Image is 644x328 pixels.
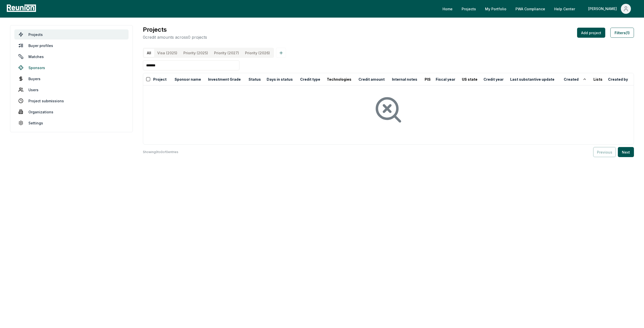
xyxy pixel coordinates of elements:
button: Next [618,147,634,157]
button: Fiscal year [435,74,456,84]
a: Buyers [14,74,129,84]
button: Status [248,74,262,84]
button: Days in status [266,74,294,84]
button: Created [563,74,588,84]
button: Filters(1) [610,28,634,38]
a: Users [14,85,129,95]
a: My Portfolio [481,4,510,14]
button: Priority (2026) [242,49,273,57]
button: Priority (2025) [180,49,211,57]
h3: Projects [143,25,207,34]
div: [PERSON_NAME] [588,4,619,14]
a: PWA Compliance [511,4,549,14]
a: Organizations [14,107,129,117]
button: Visa (2025) [154,49,180,57]
button: Sponsor name [174,74,202,84]
button: Last substantive update [509,74,555,84]
p: 0 credit amounts across 0 projects [143,34,207,40]
a: Settings [14,118,129,128]
nav: Main [438,4,639,14]
button: Investment Grade [207,74,242,84]
button: Credit year [482,74,505,84]
a: Buyer profiles [14,40,129,51]
a: Projects [458,4,480,14]
button: Add project [577,28,605,38]
button: Project [152,74,168,84]
a: Matches [14,52,129,62]
a: Project submissions [14,96,129,106]
button: Priority (2027) [211,49,242,57]
p: Showing 0 to 0 of 0 entries [143,150,178,155]
button: Internal notes [391,74,418,84]
a: Help Center [550,4,579,14]
a: Projects [14,29,129,39]
a: Sponsors [14,63,129,73]
button: Created by [607,74,629,84]
button: Credit type [299,74,321,84]
button: [PERSON_NAME] [584,4,635,14]
button: Credit amount [357,74,386,84]
a: Home [438,4,457,14]
button: All [144,49,154,57]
